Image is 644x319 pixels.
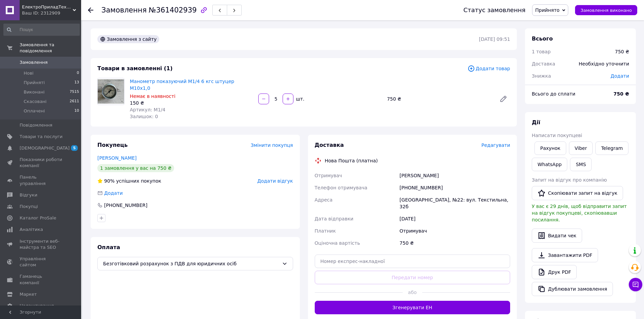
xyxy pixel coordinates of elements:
[130,94,175,99] span: Немає в наявності
[97,155,137,161] a: [PERSON_NAME]
[97,35,159,43] div: Замовлення з сайту
[532,248,598,262] a: Завантажити PDF
[24,80,45,86] span: Прийняті
[130,107,165,112] span: Артикул: М1/4
[20,256,63,268] span: Управління сайтом
[88,7,93,14] div: Повернутися назад
[98,79,124,104] img: Манометр показуючий М1/4 6 кгс штуцер М10х1,0
[20,42,81,54] span: Замовлення та повідомлення
[257,178,293,184] span: Додати відгук
[315,185,367,190] span: Телефон отримувача
[20,134,63,140] span: Товари та послуги
[22,4,73,10] span: ЕлектроПриладТехСервіс
[149,6,197,14] span: №361402939
[20,122,52,128] span: Повідомлення
[398,237,511,249] div: 750 ₴
[315,240,360,246] span: Оціночна вартість
[532,73,551,79] span: Знижка
[97,244,120,250] span: Оплата
[532,204,627,222] span: У вас є 29 днів, щоб відправити запит на відгук покупцеві, скопіювавши посилання.
[20,215,56,221] span: Каталог ProSale
[468,65,510,72] span: Додати товар
[580,8,632,13] span: Замовлення виконано
[20,174,63,186] span: Панель управління
[130,100,253,106] div: 150 ₴
[532,61,555,67] span: Доставка
[535,7,559,13] span: Прийнято
[481,142,510,148] span: Редагувати
[629,278,642,291] button: Чат з покупцем
[20,192,37,198] span: Відгуки
[97,142,128,148] span: Покупець
[20,291,37,297] span: Маркет
[74,108,79,114] span: 10
[3,24,80,36] input: Пошук
[398,225,511,237] div: Отримувач
[315,173,342,178] span: Отримувач
[532,91,575,97] span: Всього до сплати
[20,303,54,309] span: Налаштування
[570,158,592,171] button: SMS
[615,48,629,55] div: 750 ₴
[575,5,637,15] button: Замовлення виконано
[24,89,45,95] span: Виконані
[575,56,633,71] div: Необхідно уточнити
[24,99,47,105] span: Скасовані
[74,80,79,86] span: 13
[103,202,148,209] div: [PHONE_NUMBER]
[104,190,123,196] span: Додати
[463,7,526,14] div: Статус замовлення
[20,157,63,169] span: Показники роботи компанії
[251,142,293,148] span: Змінити покупця
[532,229,582,243] button: Видати чек
[22,10,81,16] div: Ваш ID: 2312909
[534,141,566,155] button: Рахунок
[532,158,567,171] a: WhatsApp
[479,36,510,42] time: [DATE] 09:51
[71,145,78,151] span: 5
[130,79,234,91] a: Манометр показуючий М1/4 6 кгс штуцер М10х1,0
[70,89,79,95] span: 7515
[97,164,174,172] div: 1 замовлення у вас на 750 ₴
[20,227,43,233] span: Аналітика
[315,142,344,148] span: Доставка
[104,178,115,184] span: 90%
[97,178,161,184] div: успішних покупок
[532,119,540,126] span: Дії
[20,59,48,65] span: Замовлення
[315,255,510,268] input: Номер експрес-накладної
[384,94,494,104] div: 750 ₴
[398,194,511,213] div: [GEOGRAPHIC_DATA], №22: вул. Текстильна, 32б
[611,73,629,79] span: Додати
[97,65,173,72] span: Товари в замовленні (1)
[20,204,38,210] span: Покупці
[532,186,623,200] button: Скопіювати запит на відгук
[532,133,582,138] span: Написати покупцеві
[532,177,607,183] span: Запит на відгук про компанію
[497,92,510,106] a: Редагувати
[24,108,45,114] span: Оплачені
[20,145,70,151] span: [DEMOGRAPHIC_DATA]
[323,157,380,164] div: Нова Пошта (платна)
[595,141,628,155] a: Telegram
[315,228,336,234] span: Платник
[614,91,629,97] b: 750 ₴
[77,70,79,76] span: 0
[24,70,33,76] span: Нові
[403,289,422,296] span: або
[315,197,333,203] span: Адреса
[315,216,354,221] span: Дата відправки
[532,35,553,42] span: Всього
[294,96,305,102] div: шт.
[532,282,613,296] button: Дублювати замовлення
[532,265,577,279] a: Друк PDF
[70,99,79,105] span: 2611
[130,114,158,119] span: Залишок: 0
[398,213,511,225] div: [DATE]
[20,238,63,250] span: Інструменти веб-майстра та SEO
[20,273,63,286] span: Гаманець компанії
[569,141,593,155] a: Viber
[398,169,511,182] div: [PERSON_NAME]
[398,182,511,194] div: [PHONE_NUMBER]
[101,6,147,14] span: Замовлення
